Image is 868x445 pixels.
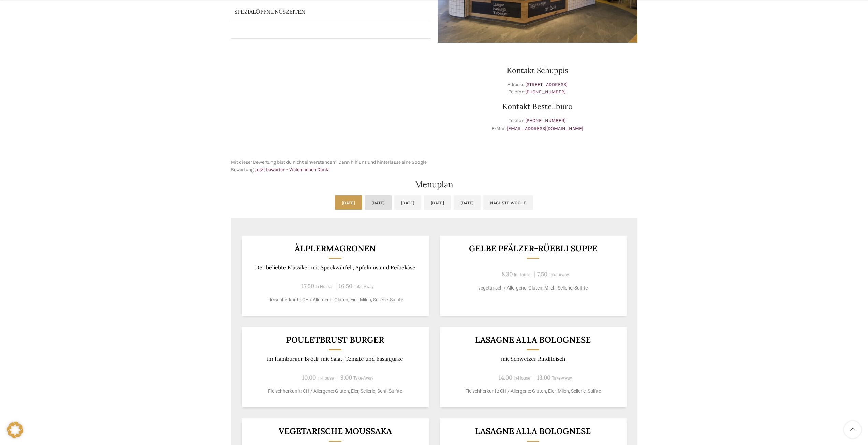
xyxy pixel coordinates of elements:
span: 17.50 [301,282,314,290]
a: [EMAIL_ADDRESS][DOMAIN_NAME] [507,125,583,131]
p: mit Schweizer Rindfleisch [448,356,618,362]
h3: Lasagne alla Bolognese [448,427,618,435]
a: [DATE] [365,195,392,210]
a: Nächste Woche [483,195,533,210]
span: In-House [315,284,332,289]
span: Take-Away [354,284,374,289]
p: Der beliebte Klassiker mit Speckwürfeli, Apfelmus und Reibekäse [250,264,420,271]
h3: Vegetarische Moussaka [250,427,420,435]
iframe: schwyter schuppis [231,49,431,152]
h3: LASAGNE ALLA BOLOGNESE [448,336,618,344]
h2: Menuplan [231,180,637,189]
p: vegetarisch / Allergene: Gluten, Milch, Sellerie, Sulfite [448,284,618,292]
a: [DATE] [424,195,451,210]
span: Take-Away [353,376,373,381]
a: [DATE] [394,195,421,210]
span: Take-Away [552,376,572,381]
h3: Gelbe Pfälzer-Rüebli Suppe [448,244,618,253]
span: In-House [317,376,334,381]
p: Telefon: E-Mail: [438,117,637,132]
span: 16.50 [339,282,352,290]
a: [PHONE_NUMBER] [525,118,566,123]
p: Fleischherkunft: CH / Allergene: Gluten, Eier, Milch, Sellerie, Sulfite [448,388,618,395]
p: im Hamburger Brötli, mit Salat, Tomate und Essiggurke [250,356,420,362]
h3: Älplermagronen [250,244,420,253]
p: Adresse: Telefon: [438,81,637,96]
span: 8.30 [502,270,513,278]
h3: Kontakt Schuppis [438,66,637,74]
a: [DATE] [454,195,481,210]
a: Scroll to top button [844,421,861,438]
span: 7.50 [537,270,547,278]
a: [PHONE_NUMBER] [525,89,566,95]
span: 14.00 [499,374,512,381]
h3: Kontakt Bestellbüro [438,103,637,110]
a: Jetzt bewerten - Vielen lieben Dank! [255,167,330,173]
a: [DATE] [335,195,362,210]
span: 10.00 [302,374,316,381]
span: 13.00 [537,374,550,381]
span: In-House [514,272,531,277]
span: 9.00 [340,374,352,381]
p: Fleischherkunft: CH / Allergene: Gluten, Eier, Milch, Sellerie, Sulfite [250,296,420,303]
p: Spezialöffnungszeiten [234,8,394,15]
span: In-House [514,376,530,381]
h3: Pouletbrust Burger [250,336,420,344]
p: Fleischherkunft: CH / Allergene: Gluten, Eier, Sellerie, Senf, Sulfite [250,388,420,395]
p: Mit dieser Bewertung bist du nicht einverstanden? Dann hilf uns und hinterlasse eine Google Bewer... [231,159,431,174]
a: [STREET_ADDRESS] [525,81,568,87]
span: Take-Away [549,272,569,277]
